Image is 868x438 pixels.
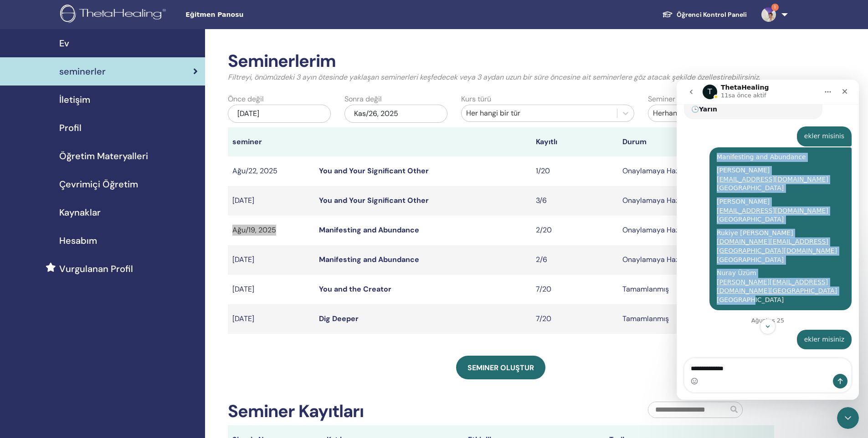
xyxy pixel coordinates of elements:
[228,401,364,422] h2: Seminer Kayıtları
[228,156,314,186] td: Ağu/22, 2025
[466,108,612,119] div: Her hangi bir tür
[662,10,673,18] img: graduation-cap-white.svg
[837,407,859,429] iframe: Intercom live chat
[228,186,314,216] td: [DATE]
[228,51,774,72] h2: Seminerlerim
[618,304,748,334] td: Tamamlanmış
[59,177,138,191] span: Çevrimiçi Öğretim
[228,245,314,275] td: [DATE]
[618,127,748,156] th: Durum
[228,94,264,105] label: Önce değil
[228,72,774,83] p: Filtreyi, önümüzdeki 3 ayın ötesinde yaklaşan seminerleri keşfedecek veya 3 aydan uzun bir süre ö...
[531,186,618,216] td: 3/6
[319,284,391,294] a: You and the Creator
[228,275,314,304] td: [DATE]
[59,206,101,219] span: Kaynaklar
[677,80,859,400] iframe: Intercom live chat
[618,156,748,186] td: Onaylamaya Hazır
[531,245,618,275] td: 2/6
[228,105,331,123] div: [DATE]
[461,94,491,105] label: Kurs türü
[59,149,148,163] span: Öğretim Materyalleri
[228,216,314,245] td: Ağu/19, 2025
[761,7,776,22] img: default.jpg
[344,94,382,105] label: Sonra değil
[456,356,545,379] a: Seminer oluştur
[185,10,322,20] span: Eğitmen Panosu
[655,6,754,23] a: Öğrenci Kontrol Paneli
[344,105,447,123] div: Kas/26, 2025
[59,262,133,276] span: Vurgulanan Profil
[618,245,748,275] td: Onaylamaya Hazır
[653,108,752,119] div: Herhangi bir durum
[59,36,69,50] span: Ev
[771,4,779,11] span: 1
[531,304,618,334] td: 7/20
[228,304,314,334] td: [DATE]
[319,225,419,235] a: Manifesting and Abundance
[60,5,169,25] img: logo.png
[319,196,429,205] a: You and Your Significant Other
[319,166,429,176] a: You and Your Significant Other
[618,216,748,245] td: Onaylamaya Hazır
[59,93,90,106] span: İletişim
[618,275,748,304] td: Tamamlanmış
[618,186,748,216] td: Onaylamaya Hazır
[59,234,97,247] span: Hesabım
[228,127,314,156] th: seminer
[648,94,703,105] label: Seminer durumu
[531,275,618,304] td: 7/20
[59,65,106,78] span: seminerler
[531,127,618,156] th: Kayıtlı
[319,314,359,323] a: Dig Deeper
[467,363,534,373] span: Seminer oluştur
[531,216,618,245] td: 2/20
[531,156,618,186] td: 1/20
[319,255,419,264] a: Manifesting and Abundance
[59,121,82,135] span: Profil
